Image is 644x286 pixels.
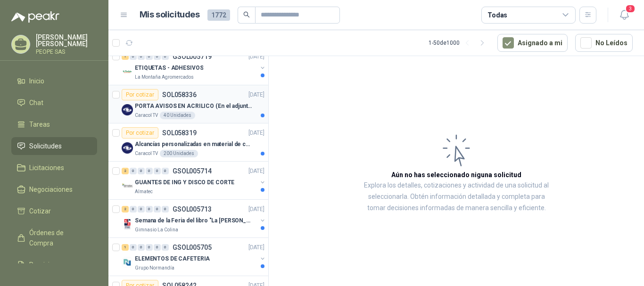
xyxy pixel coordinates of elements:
a: Inicio [11,72,97,90]
p: Caracol TV [135,112,158,119]
p: Alcancías personalizadas en material de cerámica (VER ADJUNTO) [135,140,252,149]
button: No Leídos [575,34,633,52]
p: [DATE] [248,243,264,252]
a: Por cotizarSOL058319[DATE] Company LogoAlcancías personalizadas en material de cerámica (VER ADJU... [108,123,268,162]
p: GSOL005714 [173,168,212,174]
img: Company Logo [122,257,133,268]
div: 0 [138,168,145,174]
div: 1 - 50 de 1000 [429,35,490,50]
p: Caracol TV [135,150,158,157]
a: 1 0 0 0 0 0 GSOL005705[DATE] Company LogoELEMENTOS DE CAFETERIAGrupo Normandía [122,242,266,272]
span: 1772 [207,9,230,21]
p: SOL058319 [162,130,197,136]
p: PEOPE SAS [36,49,97,55]
div: 0 [162,168,169,174]
p: GSOL005719 [173,53,212,60]
h1: Mis solicitudes [140,8,200,22]
div: 0 [146,206,153,212]
a: Remisiones [11,256,97,274]
div: 40 Unidades [160,112,195,119]
a: Cotizar [11,202,97,220]
div: 0 [154,53,161,60]
div: 1 [122,244,129,251]
div: 0 [130,53,137,60]
p: SOL058336 [162,91,197,98]
div: 0 [130,244,137,251]
img: Logo peakr [11,11,59,23]
p: [DATE] [248,90,264,99]
div: 0 [162,206,169,212]
img: Company Logo [122,142,133,154]
img: Company Logo [122,180,133,192]
span: Licitaciones [29,163,64,173]
div: 0 [162,244,169,251]
p: Almatec [135,188,153,196]
div: 0 [162,53,169,60]
a: 2 0 0 0 0 0 GSOL005713[DATE] Company LogoSemana de la Feria del libro "La [PERSON_NAME]"Gimnasio ... [122,204,266,234]
div: 0 [138,53,145,60]
div: 0 [130,168,137,174]
span: Cotizar [29,206,51,216]
div: 2 [122,206,129,212]
p: Gimnasio La Colina [135,226,178,234]
p: Explora los detalles, cotizaciones y actividad de una solicitud al seleccionarla. Obtén informaci... [363,180,550,214]
div: 0 [154,244,161,251]
div: Por cotizar [122,89,158,100]
div: 0 [138,244,145,251]
p: La Montaña Agromercados [135,74,194,81]
p: [DATE] [248,167,264,176]
p: PORTA AVISOS EN ACRILICO (En el adjunto mas informacion) [135,102,252,111]
button: 3 [616,7,633,24]
p: ELEMENTOS DE CAFETERIA [135,254,210,263]
span: Chat [29,98,43,108]
a: Solicitudes [11,137,97,155]
span: search [243,11,250,18]
span: 3 [625,4,636,13]
span: Tareas [29,119,50,130]
div: Todas [487,10,507,20]
p: ETIQUETAS - ADHESIVOS [135,64,203,73]
p: [DATE] [248,205,264,214]
p: Semana de la Feria del libro "La [PERSON_NAME]" [135,216,252,225]
div: 0 [138,206,145,212]
p: GUANTES DE ING Y DISCO DE CORTE [135,178,234,187]
div: 0 [146,244,153,251]
button: Asignado a mi [497,34,568,52]
div: 200 Unidades [160,150,198,157]
span: Solicitudes [29,141,62,151]
p: GSOL005713 [173,206,212,212]
img: Company Logo [122,104,133,115]
div: 2 [122,168,129,174]
p: [DATE] [248,129,264,138]
a: Chat [11,94,97,112]
a: Tareas [11,115,97,133]
p: [PERSON_NAME] [PERSON_NAME] [36,34,97,47]
div: 0 [154,206,161,212]
a: Negociaciones [11,180,97,198]
span: Órdenes de Compra [29,228,88,248]
a: 1 0 0 0 0 0 GSOL005719[DATE] Company LogoETIQUETAS - ADHESIVOSLa Montaña Agromercados [122,51,266,81]
div: 1 [122,53,129,60]
a: 2 0 0 0 0 0 GSOL005714[DATE] Company LogoGUANTES DE ING Y DISCO DE CORTEAlmatec [122,165,266,196]
a: Licitaciones [11,159,97,177]
span: Negociaciones [29,184,73,195]
img: Company Logo [122,219,133,230]
p: [DATE] [248,52,264,61]
img: Company Logo [122,66,133,77]
div: Por cotizar [122,127,158,139]
h3: Aún no has seleccionado niguna solicitud [391,170,521,180]
div: 0 [130,206,137,212]
p: GSOL005705 [173,244,212,251]
span: Remisiones [29,260,64,270]
p: Grupo Normandía [135,264,174,272]
a: Órdenes de Compra [11,224,97,252]
span: Inicio [29,76,44,86]
a: Por cotizarSOL058336[DATE] Company LogoPORTA AVISOS EN ACRILICO (En el adjunto mas informacion)Ca... [108,85,268,123]
div: 0 [146,53,153,60]
div: 0 [146,168,153,174]
div: 0 [154,168,161,174]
